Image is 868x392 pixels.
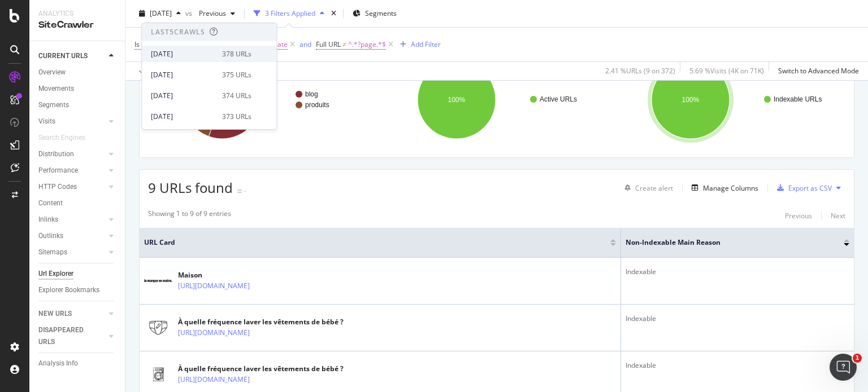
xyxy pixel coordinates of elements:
[249,5,329,23] button: 3 Filters Applied
[38,67,117,78] a: Overview
[148,178,233,197] span: 9 URLs found
[38,50,88,62] div: CURRENT URLS
[626,314,849,324] div: Indexable
[38,284,117,296] a: Explorer Bookmarks
[626,360,849,371] div: Indexable
[144,314,172,342] img: main image
[134,62,167,80] button: Apply
[178,327,250,338] a: [URL][DOMAIN_NAME]
[178,374,250,385] a: [URL][DOMAIN_NAME]
[38,308,106,320] a: NEW URLS
[687,181,758,195] button: Manage Columns
[222,112,251,122] div: 373 URLs
[38,83,74,95] div: Movements
[222,91,251,101] div: 374 URLs
[785,211,812,221] div: Previous
[635,183,673,193] div: Create alert
[38,197,117,209] a: Content
[151,49,215,59] div: [DATE]
[448,96,465,104] text: 100%
[244,186,246,196] div: -
[772,179,832,197] button: Export as CSV
[38,358,117,369] a: Analysis Info
[38,230,106,242] a: Outlinks
[38,284,99,296] div: Explorer Bookmarks
[144,363,172,386] img: main image
[778,66,859,76] div: Switch to Advanced Mode
[305,101,329,109] text: produits
[540,95,577,103] text: Active URLs
[626,267,849,277] div: Indexable
[788,183,832,193] div: Export as CSV
[617,51,843,149] svg: A chart.
[38,19,116,32] div: SiteCrawler
[411,39,441,49] div: Add Filter
[38,230,63,242] div: Outlinks
[682,96,700,104] text: 100%
[38,268,73,280] div: Url Explorer
[38,83,117,95] a: Movements
[150,8,172,18] span: 2025 Jul. 31st
[151,70,215,80] div: [DATE]
[151,27,205,37] div: Last 5 Crawls
[348,37,386,52] span: ^.*?page.*$
[38,358,78,369] div: Analysis Info
[38,246,67,258] div: Sitemaps
[38,116,55,127] div: Visits
[300,39,311,49] div: and
[316,39,341,49] span: Full URL
[38,246,106,258] a: Sitemaps
[38,116,106,127] a: Visits
[148,209,231,222] div: Showing 1 to 9 of 9 entries
[329,8,338,19] div: times
[38,132,97,144] a: Search Engines
[134,39,172,49] span: Is Indexable
[305,90,318,98] text: blog
[38,50,106,62] a: CURRENT URLS
[185,8,194,18] span: vs
[831,211,845,221] div: Next
[38,148,74,160] div: Distribution
[222,49,251,59] div: 378 URLs
[38,67,66,78] div: Overview
[38,308,72,320] div: NEW URLS
[396,38,441,51] button: Add Filter
[178,270,287,280] div: Maison
[151,91,215,101] div: [DATE]
[38,99,69,111] div: Segments
[38,165,106,177] a: Performance
[38,181,77,193] div: HTTP Codes
[38,324,96,348] div: DISAPPEARED URLS
[38,99,117,111] a: Segments
[194,5,240,23] button: Previous
[148,51,374,149] div: A chart.
[38,214,106,226] a: Inlinks
[134,5,185,23] button: [DATE]
[38,165,78,177] div: Performance
[703,183,758,193] div: Manage Columns
[178,280,250,292] a: [URL][DOMAIN_NAME]
[342,39,346,49] span: ≠
[38,9,116,19] div: Analytics
[265,8,315,18] div: 3 Filters Applied
[38,268,117,280] a: Url Explorer
[144,237,607,248] span: URL Card
[605,66,675,76] div: 2.41 % URLs ( 9 on 372 )
[38,324,106,348] a: DISAPPEARED URLS
[785,209,812,222] button: Previous
[830,354,857,381] iframe: Intercom live chat
[178,364,344,374] div: À quelle fréquence laver les vêtements de bébé ?
[222,70,251,80] div: 375 URLs
[300,39,311,50] button: and
[194,8,226,18] span: Previous
[38,214,58,226] div: Inlinks
[831,209,845,222] button: Next
[383,51,609,149] svg: A chart.
[38,132,85,144] div: Search Engines
[365,8,397,18] span: Segments
[620,179,673,197] button: Create alert
[38,148,106,160] a: Distribution
[774,95,822,103] text: Indexable URLs
[151,112,215,122] div: [DATE]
